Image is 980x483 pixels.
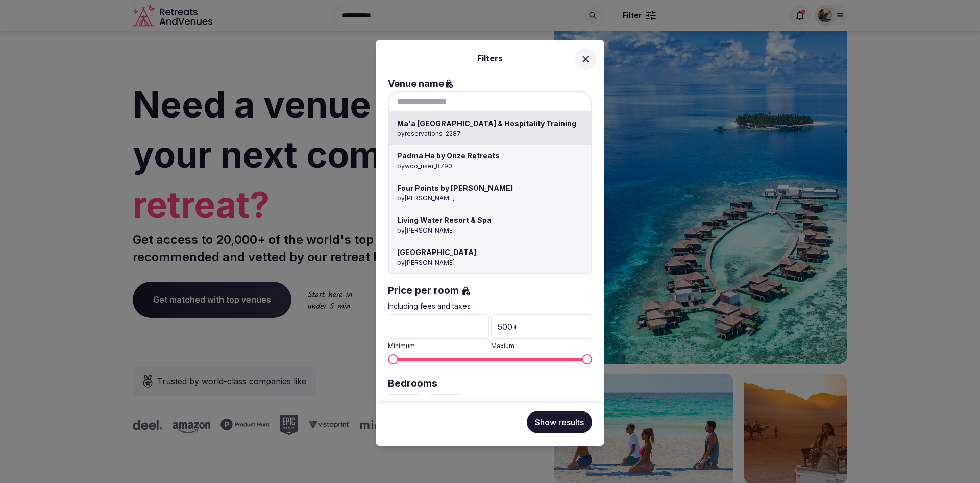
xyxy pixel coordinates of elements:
[397,226,583,235] span: by [PERSON_NAME]
[397,162,583,171] span: by woo_user_8790
[397,130,583,139] span: by reservations-2287
[397,216,492,224] strong: Living Water Resort & Spa
[397,194,583,203] span: by [PERSON_NAME]
[397,259,583,267] span: by [PERSON_NAME]
[397,151,500,160] strong: Padma Ha by Onze Retreats
[397,183,513,192] strong: Four Points by [PERSON_NAME]
[397,119,576,128] strong: Ma'a [GEOGRAPHIC_DATA] & Hospitality Training
[397,248,476,257] strong: [GEOGRAPHIC_DATA]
